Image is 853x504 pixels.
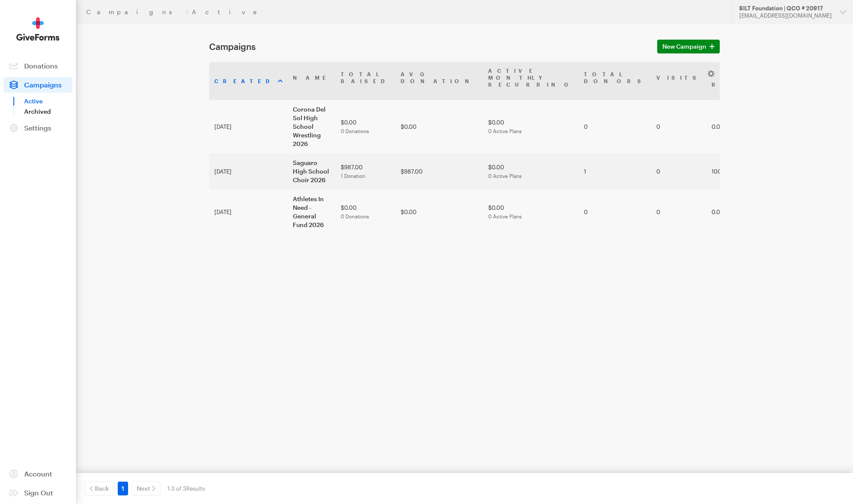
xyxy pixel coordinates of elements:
td: Corona Del Sol High School Wrestling 2026 [288,100,336,153]
td: $987.00 [336,153,395,190]
span: Campaigns [24,81,62,89]
td: $0.00 [336,190,395,234]
td: Saguaro High School Choir 2026 [288,153,336,190]
td: $0.00 [483,100,579,153]
th: Visits: activate to sort column ascending [651,62,706,100]
td: 0 [651,100,706,153]
span: Donations [24,62,58,70]
th: TotalDonors: activate to sort column ascending [579,62,651,100]
span: 0 Active Plans [488,128,522,134]
td: 100.00% [706,153,762,190]
th: AvgDonation: activate to sort column ascending [395,62,483,100]
td: $0.00 [483,190,579,234]
th: Created: activate to sort column ascending [209,62,288,100]
td: 0 [579,100,651,153]
span: 0 Active Plans [488,173,522,179]
td: 0.00% [706,100,762,153]
td: 0 [651,190,706,234]
span: Settings [24,124,51,132]
th: Name: activate to sort column ascending [288,62,336,100]
div: BILT Foundation | QCO # 20917 [739,5,833,12]
td: $0.00 [336,100,395,153]
td: Athletes In Need - General Fund 2026 [288,190,336,234]
td: [DATE] [209,100,288,153]
a: Settings [3,120,72,136]
td: 0 [579,190,651,234]
a: Donations [3,58,72,74]
div: [EMAIL_ADDRESS][DOMAIN_NAME] [739,12,833,19]
td: 1 [579,153,651,190]
img: GiveForms [16,17,60,41]
span: 1 Donation [341,173,365,179]
th: TotalRaised: activate to sort column ascending [336,62,395,100]
td: $0.00 [395,100,483,153]
a: New Campaign [657,40,720,53]
td: $987.00 [395,153,483,190]
a: Campaigns [86,9,182,16]
a: Archived [24,106,72,117]
span: 0 Donations [341,213,369,219]
span: 0 Active Plans [488,213,522,219]
td: $0.00 [483,153,579,190]
td: 0.00% [706,190,762,234]
a: Active [24,96,72,106]
a: Campaigns [3,77,72,93]
td: [DATE] [209,190,288,234]
td: [DATE] [209,153,288,190]
td: 0 [651,153,706,190]
th: Conv. Rate: activate to sort column ascending [706,62,762,100]
span: New Campaign [662,41,706,52]
td: $0.00 [395,190,483,234]
th: Active MonthlyRecurring: activate to sort column ascending [483,62,579,100]
span: 0 Donations [341,128,369,134]
h1: Campaigns [209,41,647,52]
